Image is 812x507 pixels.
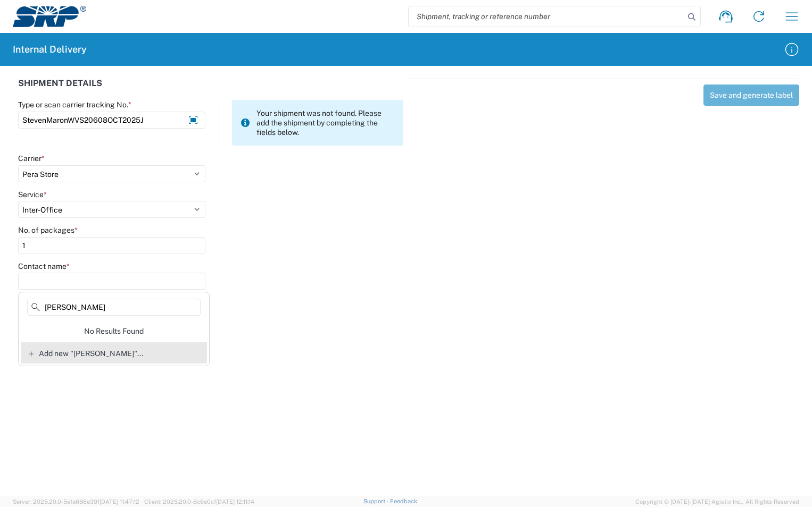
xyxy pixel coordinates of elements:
span: [DATE] 11:47:12 [100,498,139,505]
label: Service [18,190,47,199]
input: Shipment, tracking or reference number [409,6,684,27]
span: Your shipment was not found. Please add the shipment by completing the fields below. [256,108,395,137]
label: No. of packages [18,225,78,235]
label: Contact name [18,261,70,271]
div: SHIPMENT DETAILS [18,79,403,100]
a: Feedback [390,498,417,504]
span: Server: 2025.20.0-5efa686e39f [13,498,139,505]
span: [DATE] 12:11:14 [216,498,254,505]
img: srp [13,6,86,27]
label: Carrier [18,154,45,163]
div: No Results Found [21,320,207,342]
a: Support [363,498,390,504]
label: Type or scan carrier tracking No. [18,100,131,109]
span: Add new "[PERSON_NAME]"... [39,349,143,358]
span: Client: 2025.20.0-8c6e0cf [144,498,254,505]
h2: Internal Delivery [13,43,87,56]
span: Copyright © [DATE]-[DATE] Agistix Inc., All Rights Reserved [635,497,799,506]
